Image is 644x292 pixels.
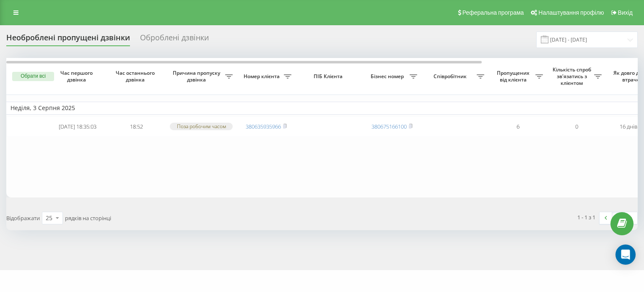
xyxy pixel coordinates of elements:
div: 1 - 1 з 1 [577,213,595,221]
span: Причина пропуску дзвінка [170,70,225,83]
div: Оброблені дзвінки [140,33,209,46]
span: Час першого дзвінка [55,70,100,83]
td: 0 [547,116,606,137]
span: Бізнес номер [367,73,410,80]
span: Налаштування профілю [538,9,604,16]
span: Час останнього дзвінка [114,70,159,83]
span: Пропущених від клієнта [493,70,535,83]
span: ПІБ Клієнта [303,73,356,80]
div: Необроблені пропущені дзвінки [6,33,130,46]
span: Реферальна програма [462,9,524,16]
button: Обрати всі [12,72,54,81]
td: 6 [488,116,547,137]
span: Співробітник [426,73,477,80]
span: Відображати [6,214,40,222]
a: 380635935966 [246,123,281,130]
span: рядків на сторінці [65,214,111,222]
span: Кількість спроб зв'язатись з клієнтом [551,66,594,86]
div: Поза робочим часом [170,123,233,130]
span: Вихід [618,9,633,16]
td: [DATE] 18:35:03 [48,116,107,137]
a: 380675166100 [371,123,407,130]
div: 25 [46,214,52,222]
td: 18:52 [107,116,166,137]
div: Open Intercom Messenger [615,245,636,265]
span: Номер клієнта [241,73,284,80]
